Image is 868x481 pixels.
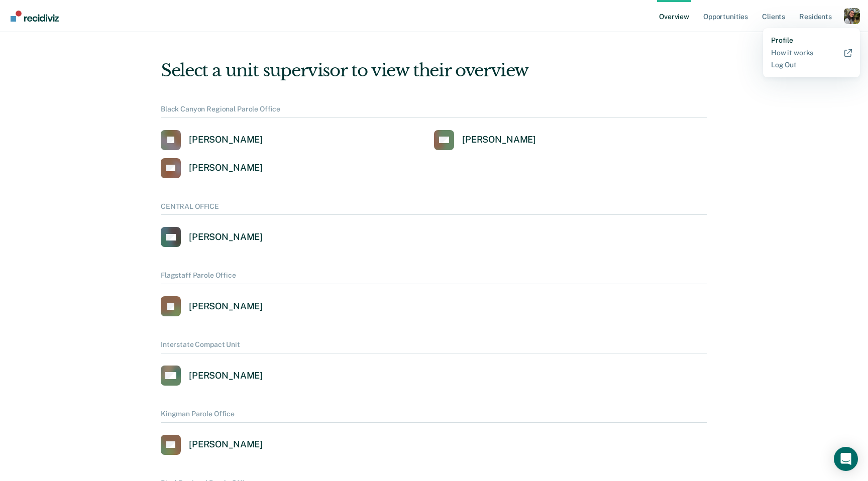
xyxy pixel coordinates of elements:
a: [PERSON_NAME] [161,227,263,247]
div: Interstate Compact Unit [161,340,707,353]
div: Black Canyon Regional Parole Office [161,105,707,118]
a: [PERSON_NAME] [161,130,263,150]
div: [PERSON_NAME] [189,301,263,312]
img: Recidiviz [11,11,59,22]
div: Select a unit supervisor to view their overview [161,60,707,81]
button: Profile dropdown button [844,8,860,24]
a: [PERSON_NAME] [161,296,263,316]
div: [PERSON_NAME] [462,134,536,146]
a: [PERSON_NAME] [161,158,263,178]
div: [PERSON_NAME] [189,134,263,146]
a: [PERSON_NAME] [161,435,263,455]
div: Open Intercom Messenger [834,447,858,471]
a: [PERSON_NAME] [434,130,536,150]
a: Log Out [771,61,852,69]
a: [PERSON_NAME] [161,366,263,386]
div: Flagstaff Parole Office [161,271,707,284]
a: How it works [771,49,852,57]
div: [PERSON_NAME] [189,231,263,243]
div: Kingman Parole Office [161,410,707,423]
div: [PERSON_NAME] [189,370,263,382]
div: [PERSON_NAME] [189,162,263,174]
div: CENTRAL OFFICE [161,202,707,215]
a: Profile [771,36,852,45]
div: [PERSON_NAME] [189,439,263,450]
